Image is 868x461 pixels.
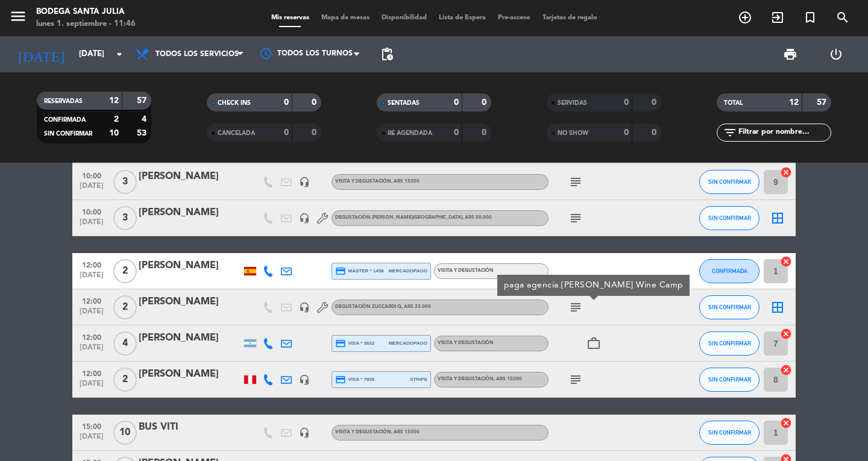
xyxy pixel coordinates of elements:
[77,257,107,271] span: 12:00
[770,10,785,25] i: exit_to_app
[699,368,759,392] button: SIN CONFIRMAR
[113,259,137,283] span: 2
[558,130,588,136] span: NO SHOW
[9,41,73,67] i: [DATE]
[438,340,494,345] span: Visita y Degustación
[9,7,27,25] i: menu
[699,295,759,319] button: SIN CONFIRMAR
[699,331,759,356] button: SIN CONFIRMAR
[482,98,489,107] strong: 0
[36,18,136,30] div: lunes 1. septiembre - 11:46
[284,98,289,107] strong: 0
[44,98,83,104] span: RESERVADAS
[299,302,310,313] i: headset_mic
[454,98,459,107] strong: 0
[139,205,241,221] div: [PERSON_NAME]
[708,376,751,383] span: SIN CONFIRMAR
[391,179,420,184] span: , ARS 15000
[624,128,629,137] strong: 0
[114,115,119,124] strong: 2
[708,178,751,185] span: SIN CONFIRMAR
[699,206,759,230] button: SIN CONFIRMAR
[699,170,759,194] button: SIN CONFIRMAR
[780,417,792,429] i: cancel
[652,128,659,137] strong: 0
[708,304,751,310] span: SIN CONFIRMAR
[708,215,751,221] span: SIN CONFIRMAR
[454,128,459,137] strong: 0
[77,419,107,433] span: 15:00
[335,338,346,349] i: credit_card
[77,433,107,447] span: [DATE]
[780,166,792,178] i: cancel
[438,268,494,273] span: Visita y Degustación
[284,128,289,137] strong: 0
[113,421,137,445] span: 10
[652,98,659,107] strong: 0
[724,100,743,106] span: TOTAL
[723,125,737,140] i: filter_list
[699,421,759,445] button: SIN CONFIRMAR
[494,377,522,381] span: , ARS 15000
[9,7,27,30] button: menu
[536,14,603,21] span: Tarjetas de regalo
[780,328,792,340] i: cancel
[737,126,831,139] input: Filtrar por nombre...
[388,130,432,136] span: RE AGENDADA
[36,6,136,18] div: Bodega Santa Julia
[335,266,346,277] i: credit_card
[77,330,107,343] span: 12:00
[335,338,374,349] span: visa * 3632
[438,377,522,381] span: Visita y Degustación
[137,129,149,137] strong: 53
[699,259,759,283] button: CONFIRMADA
[112,47,127,61] i: arrow_drop_down
[783,47,797,61] span: print
[44,117,86,123] span: CONFIRMADA
[770,300,785,315] i: border_all
[299,213,310,224] i: headset_mic
[139,294,241,310] div: [PERSON_NAME]
[113,206,137,230] span: 3
[312,128,319,137] strong: 0
[139,366,241,382] div: [PERSON_NAME]
[335,179,420,184] span: Visita y Degustación
[113,295,137,319] span: 2
[335,374,346,385] i: credit_card
[789,98,799,107] strong: 12
[482,128,489,137] strong: 0
[77,380,107,394] span: [DATE]
[335,215,492,220] span: Degustación [PERSON_NAME][GEOGRAPHIC_DATA]
[389,267,427,275] span: mercadopago
[624,98,629,107] strong: 0
[817,98,829,107] strong: 57
[77,168,107,182] span: 10:00
[139,169,241,184] div: [PERSON_NAME]
[77,307,107,321] span: [DATE]
[137,96,149,105] strong: 57
[139,330,241,346] div: [PERSON_NAME]
[315,14,376,21] span: Mapa de mesas
[77,343,107,357] span: [DATE]
[770,211,785,225] i: border_all
[401,304,431,309] span: , ARS 33.000
[738,10,752,25] i: add_circle_outline
[813,36,859,72] div: LOG OUT
[113,170,137,194] span: 3
[492,14,536,21] span: Pre-acceso
[139,419,241,435] div: BUS VITI
[299,427,310,438] i: headset_mic
[312,98,319,107] strong: 0
[587,336,601,351] i: work_outline
[218,130,255,136] span: CANCELADA
[77,293,107,307] span: 12:00
[433,14,492,21] span: Lista de Espera
[568,175,583,189] i: subject
[568,300,583,315] i: subject
[568,372,583,387] i: subject
[780,364,792,376] i: cancel
[113,331,137,356] span: 4
[299,177,310,187] i: headset_mic
[389,339,427,347] span: mercadopago
[265,14,315,21] span: Mis reservas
